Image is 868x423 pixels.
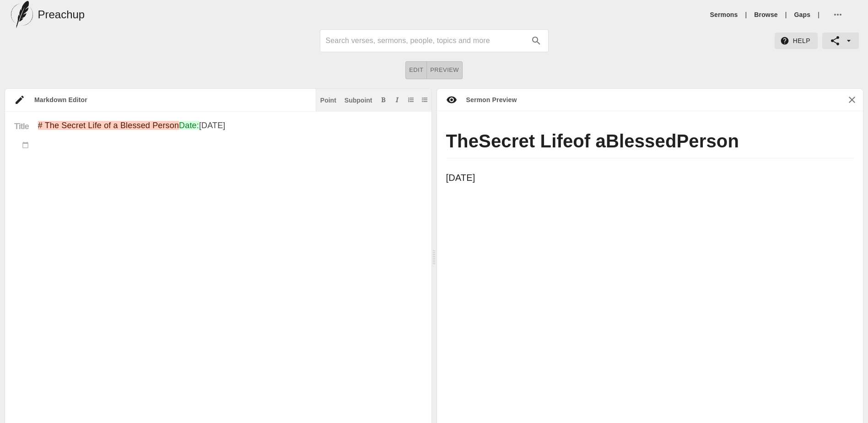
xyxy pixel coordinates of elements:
div: text alignment [405,61,463,79]
button: Help [775,33,818,49]
button: Edit [405,61,427,79]
button: Add ordered list [406,95,415,104]
div: Markdown Editor [25,95,316,104]
li: | [782,10,791,19]
p: [DATE] [446,171,834,184]
button: Insert point [318,95,338,104]
a: Browse [754,10,777,19]
div: Title [5,121,38,140]
span: Edit [409,65,423,76]
h5: Preachup [38,7,85,22]
span: Blessed [606,131,676,151]
button: Add italic text [393,95,402,104]
h1: The of a Person [446,130,854,158]
span: Preview [430,65,459,76]
button: Add bold text [379,95,388,104]
div: Sermon Preview [457,95,517,104]
span: Secret [479,131,535,151]
button: Preview [427,61,463,79]
div: Subpoint [345,97,372,103]
span: Life [540,131,573,151]
button: Add unordered list [420,95,429,104]
li: | [814,10,823,19]
button: search [526,31,546,51]
input: Search sermons [326,33,526,48]
li: | [742,10,751,19]
a: Gaps [794,10,811,19]
img: preachup-logo.png [11,1,33,28]
div: Point [320,97,336,103]
a: Sermons [710,10,738,19]
span: Help [782,35,810,47]
button: Subpoint [343,95,374,104]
